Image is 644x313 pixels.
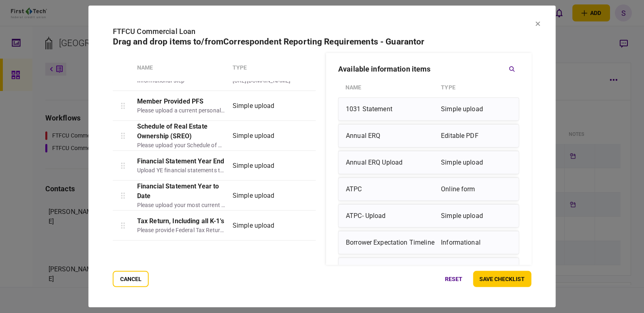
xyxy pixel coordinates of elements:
[233,131,292,140] div: Simple upload
[346,208,437,224] div: ATPC- Upload
[137,141,225,150] div: Please upload your Schedule of Real Estate Ownership.
[233,220,292,230] div: Simple upload
[345,80,437,94] div: Name
[441,128,511,144] div: Editable PDF
[137,226,225,235] div: Please provide Federal Tax Return & all K-1's, Schedules and Statements.
[439,271,469,287] button: reset
[137,201,225,209] div: Please upload your most current financial statements.
[441,261,511,277] div: Send file, fill, upload
[338,231,519,254] div: Borrower Expectation TimelineInformational
[137,76,225,85] div: Informational step
[137,156,225,166] div: Financial Statement Year End
[441,154,511,171] div: Simple upload
[338,97,519,121] div: 1031 StatementSimple upload
[441,181,511,197] div: Online form
[441,235,511,251] div: Informational
[441,208,511,224] div: Simple upload
[137,166,225,175] div: Upload YE financial statements to include balance sheet and income statement.
[473,271,531,287] button: save checklist
[441,101,511,117] div: Simple upload
[137,63,229,72] div: Name
[233,63,292,72] div: Type
[346,261,437,277] div: Business Debt Schedule
[113,271,149,287] button: cancel
[137,97,225,106] div: Member Provided PFS
[233,161,292,170] div: Simple upload
[233,190,292,200] div: Simple upload
[137,122,225,141] div: Schedule of Real Estate Ownership (SREO)
[338,151,519,174] div: Annual ERQ UploadSimple upload
[338,124,519,148] div: Annual ERQEditable PDF
[338,66,431,73] h3: available information items
[346,128,437,144] div: Annual ERQ
[346,101,437,117] div: 1031 Statement
[338,178,519,201] div: ATPCOnline form
[338,204,519,228] div: ATPC- UploadSimple upload
[137,182,225,201] div: Financial Statement Year to Date
[233,76,292,85] div: [URL][DOMAIN_NAME]
[346,154,437,171] div: Annual ERQ Upload
[233,101,292,110] div: Simple upload
[346,235,437,251] div: Borrower Expectation Timeline
[137,216,225,226] div: Tax Return, Including all K-1's
[441,80,512,94] div: Type
[113,37,532,47] h2: Drag and drop items to/from Correspondent Reporting Requirements - Guarantor
[113,26,532,37] div: FTFCU Commercial Loan
[137,106,225,115] div: Please upload a current personal financial statement (PFS), dated [DATE] of [DATE] date, for revi...
[346,181,437,197] div: ATPC
[338,258,519,281] div: Business Debt ScheduleSend file, fill, upload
